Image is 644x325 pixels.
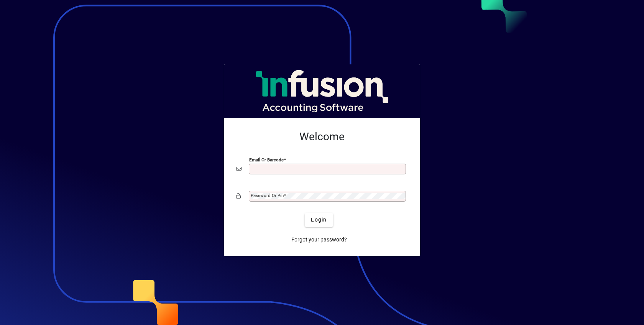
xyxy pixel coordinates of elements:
h2: Welcome [236,130,408,143]
mat-label: Password or Pin [251,193,284,198]
button: Login [305,213,333,227]
span: Forgot your password? [291,236,347,244]
span: Login [311,216,327,224]
a: Forgot your password? [288,233,350,247]
mat-label: Email or Barcode [249,157,284,162]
